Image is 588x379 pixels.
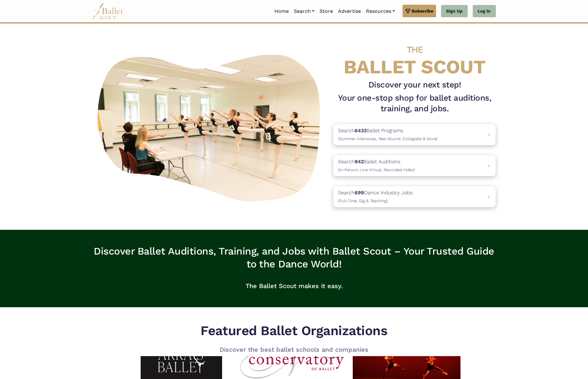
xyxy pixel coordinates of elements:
a: Sign Up [441,5,468,18]
a: Resources [363,5,398,18]
b: 699 [355,190,364,196]
p: The Ballet Scout makes it easy. [92,276,496,296]
span: (Full-Time, Gig & Teaching) [338,198,388,203]
a: Advertise [336,5,363,18]
p: Search Ballet Auditions [338,158,415,174]
p: Search Dance Industry Jobs [338,189,413,205]
a: Subscribe [403,5,436,17]
h3: Discover your next step! [333,80,496,90]
h5: Featured Ballet Organizations [196,322,393,340]
span: > [487,132,491,138]
a: Search6433Ballet Programs(Summer Intensives, Year-Round, Collegiate & More)> [333,124,496,145]
a: Store [317,5,336,18]
a: Log In [473,5,496,18]
p: Search Ballet Programs [338,127,437,143]
a: Search942Ballet Auditions(In-Person, Live Virtual, Recorded Video) > [333,155,496,176]
a: Home [272,5,291,18]
h3: Discover Ballet Auditions, Training, and Jobs with Ballet Scout – Your Trusted Guide to the Dance... [92,245,496,271]
span: (In-Person, Live Virtual, Recorded Video) [338,167,415,172]
p: Discover the best ballet schools and companies [196,345,393,355]
span: > [487,194,491,200]
b: 6433 [355,128,367,134]
a: Search [291,5,317,18]
span: (Summer Intensives, Year-Round, Collegiate & More) [338,136,437,141]
img: A group of ballerinas talking to each other in a ballet studio [92,48,329,205]
h4: BALLET SCOUT [333,36,496,77]
span: THE [407,45,423,55]
span: Subscribe [412,8,433,14]
span: > [487,163,491,169]
h1: Your one-stop shop for ballet auditions, training, and jobs. [333,93,496,114]
b: 942 [355,159,364,165]
a: Search699Dance Industry Jobs(Full-Time, Gig & Teaching) > [333,186,496,207]
img: gem.svg [405,8,410,14]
